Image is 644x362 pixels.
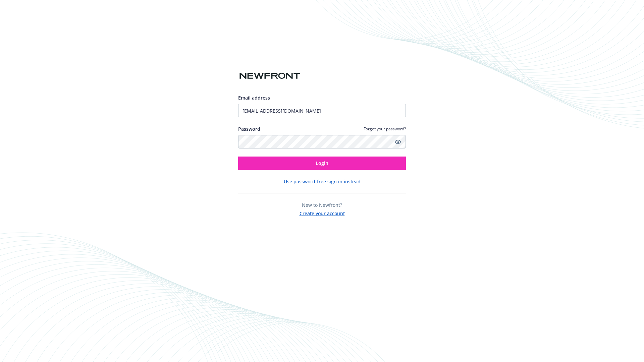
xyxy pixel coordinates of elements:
[238,125,260,132] label: Password
[364,126,406,132] a: Forgot your password?
[238,104,406,117] input: Enter your email
[284,178,361,185] button: Use password-free sign in instead
[238,70,302,82] img: Newfront logo
[302,202,342,208] span: New to Newfront?
[316,160,328,166] span: Login
[238,95,270,101] span: Email address
[238,135,406,148] input: Enter your password
[394,138,402,146] a: Show password
[300,208,345,217] button: Create your account
[238,157,406,170] button: Login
